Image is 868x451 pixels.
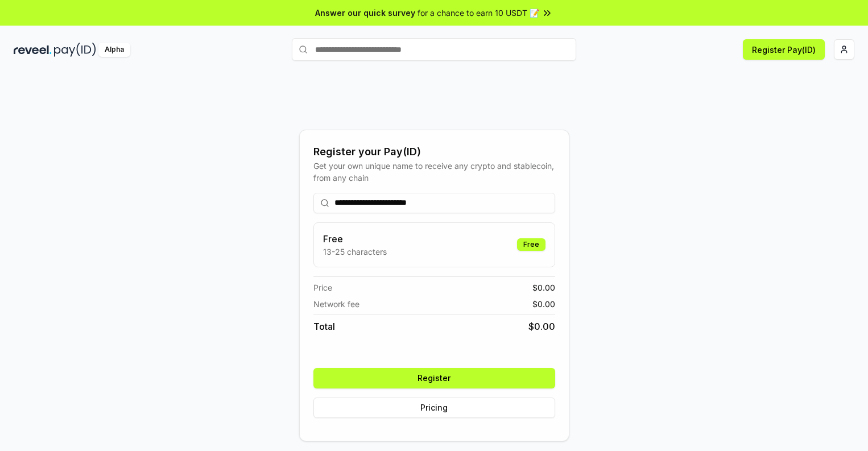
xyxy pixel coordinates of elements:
[418,7,539,19] span: for a chance to earn 10 USDT 📝
[313,398,555,418] button: Pricing
[323,246,387,258] p: 13-25 characters
[315,7,415,19] span: Answer our quick survey
[743,39,825,60] button: Register Pay(ID)
[98,43,130,57] div: Alpha
[528,320,555,333] span: $ 0.00
[313,368,555,388] button: Register
[14,43,52,57] img: reveel_dark
[323,232,387,246] h3: Free
[313,144,555,160] div: Register your Pay(ID)
[313,282,332,293] span: Price
[313,298,359,310] span: Network fee
[313,320,335,333] span: Total
[532,298,555,310] span: $ 0.00
[313,160,555,184] div: Get your own unique name to receive any crypto and stablecoin, from any chain
[517,238,545,251] div: Free
[532,282,555,293] span: $ 0.00
[54,43,96,57] img: pay_id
